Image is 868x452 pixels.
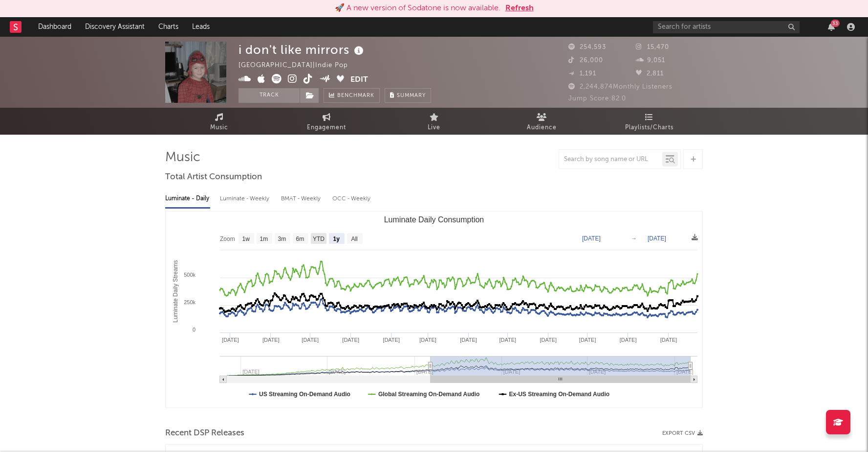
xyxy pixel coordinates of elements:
[540,337,557,343] text: [DATE]
[185,17,217,37] a: Leads
[184,299,195,305] text: 250k
[239,42,366,58] div: i don't like mirrors
[660,337,677,343] text: [DATE]
[625,122,673,134] span: Playlists/Charts
[509,391,610,398] text: Ex-US Streaming On-Demand Audio
[636,57,665,64] span: 9,051
[568,95,626,102] span: Jump Score: 82.0
[636,44,669,50] span: 15,470
[152,17,185,37] a: Charts
[262,337,280,343] text: [DATE]
[568,57,603,64] span: 26,000
[165,190,210,207] div: Luminate - Daily
[568,44,606,50] span: 254,593
[527,122,557,134] span: Audience
[222,337,239,343] text: [DATE]
[273,108,380,135] a: Engagement
[324,88,380,103] a: Benchmark
[78,17,152,37] a: Discovery Assistant
[220,190,271,207] div: Luminate - Weekly
[210,122,228,134] span: Music
[428,122,440,134] span: Live
[397,93,426,98] span: Summary
[302,337,319,343] text: [DATE]
[378,391,480,398] text: Global Streaming On-Demand Audio
[335,2,500,14] div: 🚀 A new version of Sodatone is now available.
[419,337,436,343] text: [DATE]
[579,337,596,343] text: [DATE]
[220,236,235,242] text: Zoom
[296,236,304,242] text: 6m
[828,23,835,31] button: 33
[165,428,244,439] span: Recent DSP Releases
[342,337,359,343] text: [DATE]
[636,71,664,77] span: 2,811
[332,190,371,207] div: OCC - Weekly
[559,156,662,164] input: Search by song name or URL
[242,236,250,242] text: 1w
[648,235,666,242] text: [DATE]
[662,430,703,436] button: Export CSV
[165,171,262,183] span: Total Artist Consumption
[165,108,273,135] a: Music
[31,17,78,37] a: Dashboard
[333,236,340,242] text: 1y
[595,108,703,135] a: Playlists/Charts
[239,60,359,71] div: [GEOGRAPHIC_DATA] | Indie Pop
[281,190,323,207] div: BMAT - Weekly
[380,108,488,135] a: Live
[337,90,374,102] span: Benchmark
[499,337,517,343] text: [DATE]
[184,272,195,278] text: 500k
[172,260,179,322] text: Luminate Daily Streams
[351,236,357,242] text: All
[653,21,800,33] input: Search for artists
[259,391,350,398] text: US Streaming On-Demand Audio
[260,236,268,242] text: 1m
[350,74,368,86] button: Edit
[313,236,325,242] text: YTD
[239,88,300,103] button: Track
[385,88,431,103] button: Summary
[488,108,595,135] a: Audience
[831,20,840,27] div: 33
[582,235,601,242] text: [DATE]
[383,337,400,343] text: [DATE]
[278,236,286,242] text: 3m
[460,337,477,343] text: [DATE]
[193,327,195,333] text: 0
[568,84,673,90] span: 2,244,874 Monthly Listeners
[631,235,637,242] text: →
[676,369,694,375] text: [DATE]
[384,215,484,224] text: Luminate Daily Consumption
[505,2,534,14] button: Refresh
[568,71,596,77] span: 1,191
[307,122,346,134] span: Engagement
[166,212,702,407] svg: Luminate Daily Consumption
[620,337,637,343] text: [DATE]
